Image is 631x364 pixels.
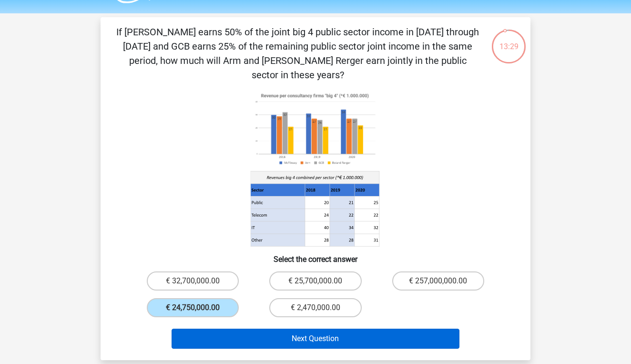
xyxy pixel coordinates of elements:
p: If [PERSON_NAME] earns 50% of the joint big 4 public sector income in [DATE] through [DATE] and G... [116,25,479,82]
label: € 25,700,000.00 [269,271,361,291]
h6: Select the correct answer [116,247,515,264]
label: € 32,700,000.00 [147,271,239,291]
label: € 257,000,000.00 [392,271,484,291]
label: € 2,470,000.00 [269,298,361,317]
label: € 24,750,000.00 [147,298,239,317]
button: Next Question [172,329,460,349]
div: 13:29 [491,29,527,52]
